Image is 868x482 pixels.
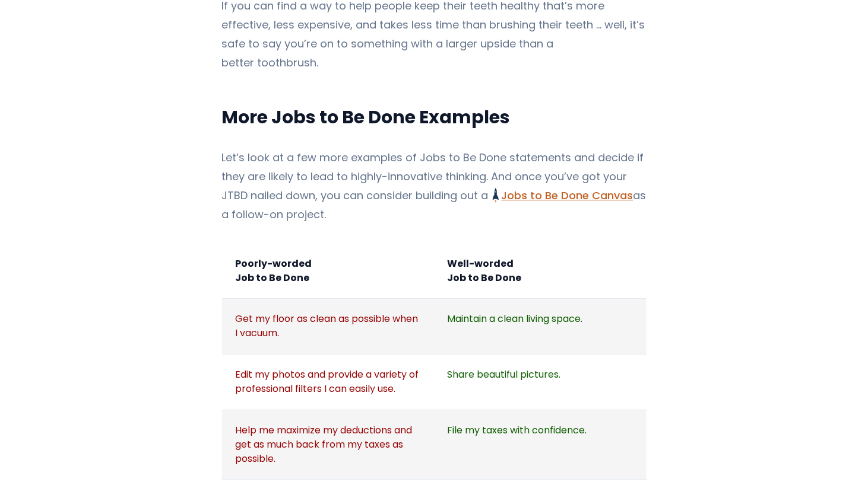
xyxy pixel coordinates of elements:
td: Edit my photos and provide a variety of professional filters I can easily use. [222,354,435,410]
strong: Well-worded Job to Be Done [447,257,521,285]
p: Let’s look at a few more examples of Jobs to Be Done statements and decide if they are likely to ... [222,148,647,224]
td: Help me maximize my deductions and get as much back from my taxes as possible. [222,410,435,480]
td: Maintain a clean living space. [434,299,647,355]
td: Get my floor as clean as possible when I vacuum. [222,299,435,355]
td: Share beautiful pictures. [434,354,647,410]
strong: Poorly-worded Job to Be Done [235,257,312,285]
a: Jobs to Be Done Canvas [493,188,633,203]
h2: More Jobs to Be Done Examples [222,106,647,129]
td: File my taxes with confidence. [434,410,647,480]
